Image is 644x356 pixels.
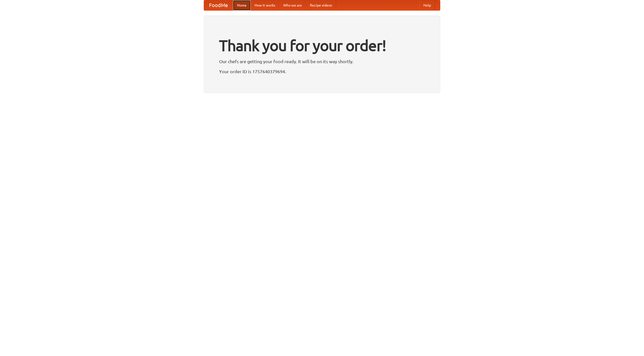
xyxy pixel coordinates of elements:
[219,33,425,58] h1: Thank you for your order!
[219,68,425,75] p: Your order ID is 1757640379694.
[306,0,336,10] a: Recipe videos
[219,58,425,65] p: Our chefs are getting your food ready. It will be on its way shortly.
[279,0,306,10] a: Who we are
[204,0,233,10] a: FoodMe
[419,0,435,10] a: Help
[233,0,251,10] a: Home
[251,0,279,10] a: How it works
